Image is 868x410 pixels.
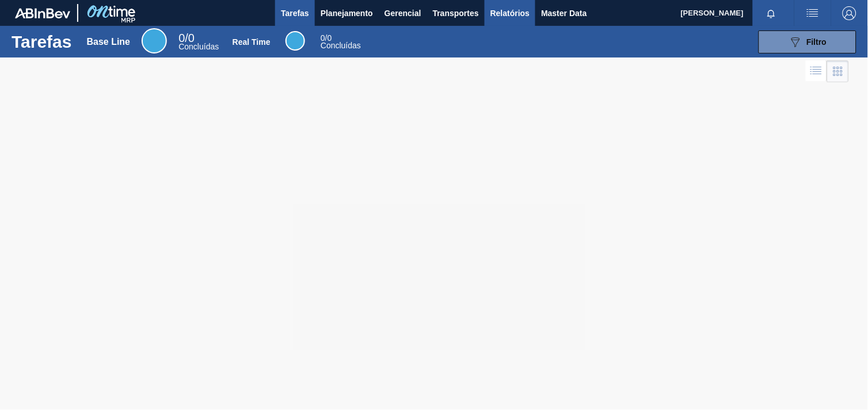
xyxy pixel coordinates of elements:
div: Real Time [321,35,361,49]
div: Base Line [142,28,167,53]
span: / 0 [321,33,332,43]
span: Transportes [433,6,479,20]
span: Relatórios [490,6,530,20]
div: Real Time [233,37,271,47]
span: Filtro [807,37,827,47]
button: Notificações [753,5,790,21]
button: Filtro [759,30,856,53]
div: Real Time [285,31,305,51]
span: 0 [178,32,185,44]
img: TNhmsLtSVTkK8tSr43FrP2fwEKptu5GPRR3wAAAABJRU5ErkJggg== [15,8,70,18]
span: / 0 [178,32,195,44]
span: Concluídas [178,42,219,51]
span: Planejamento [321,6,373,20]
span: Tarefas [281,6,309,20]
h1: Tarefas [12,35,72,48]
img: Logout [843,6,856,20]
span: Master Data [541,6,587,20]
span: Gerencial [384,6,421,20]
div: Base Line [178,33,219,51]
span: 0 [321,33,325,43]
span: Concluídas [321,41,361,50]
div: Base Line [87,37,131,47]
img: userActions [806,6,820,20]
